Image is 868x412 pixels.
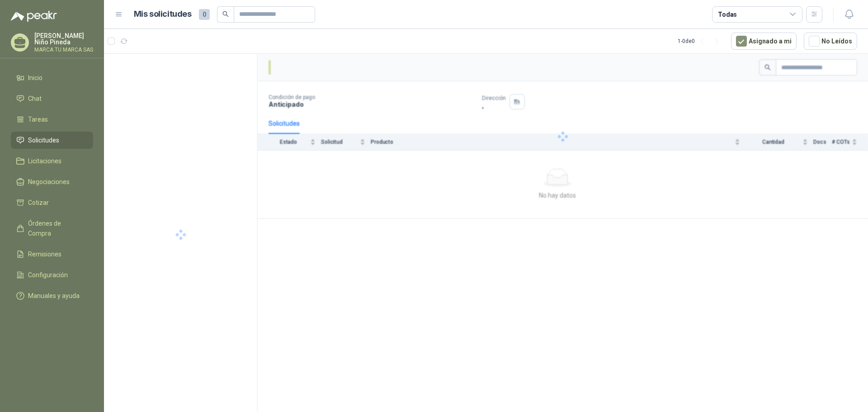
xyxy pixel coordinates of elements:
[11,173,93,190] a: Negociaciones
[11,152,93,170] a: Licitaciones
[28,73,42,83] span: Inicio
[34,33,93,45] p: [PERSON_NAME] Niño Pineda
[731,33,797,50] button: Asignado a mi
[134,8,192,21] h1: Mis solicitudes
[28,135,59,145] span: Solicitudes
[28,198,49,208] span: Cotizar
[11,215,93,242] a: Órdenes de Compra
[28,94,42,104] span: Chat
[11,90,93,107] a: Chat
[804,33,857,50] button: No Leídos
[11,246,93,263] a: Remisiones
[678,34,724,48] div: 1 - 0 de 0
[11,194,93,211] a: Cotizar
[28,291,80,301] span: Manuales y ayuda
[11,111,93,128] a: Tareas
[28,114,48,124] span: Tareas
[199,9,210,20] span: 0
[718,9,737,19] div: Todas
[11,266,93,284] a: Configuración
[11,132,93,149] a: Solicitudes
[11,69,93,86] a: Inicio
[11,11,57,22] img: Logo peakr
[28,270,68,280] span: Configuración
[28,249,61,259] span: Remisiones
[11,287,93,304] a: Manuales y ayuda
[28,156,61,166] span: Licitaciones
[222,11,229,17] span: search
[28,218,85,238] span: Órdenes de Compra
[28,177,70,187] span: Negociaciones
[34,47,93,52] p: MARCA TU MARCA SAS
